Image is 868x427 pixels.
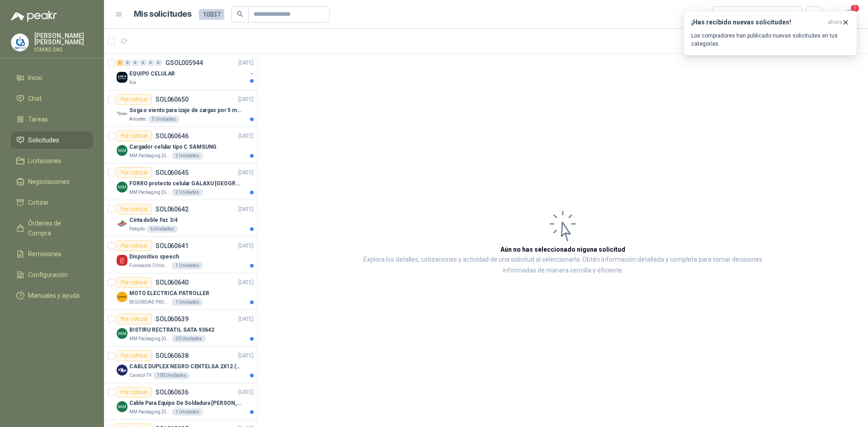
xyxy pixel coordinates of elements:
[238,278,254,287] p: [DATE]
[238,242,254,250] p: [DATE]
[153,372,190,379] div: 100 Unidades
[28,291,80,300] span: Manuales y ayuda
[238,132,254,141] p: [DATE]
[238,388,254,397] p: [DATE]
[156,352,189,359] p: SOL060638
[129,216,178,225] p: Cinta doble Faz 3/4
[129,408,170,416] p: MM Packaging [GEOGRAPHIC_DATA]
[348,254,778,276] p: Explora los detalles, cotizaciones y actividad de una solicitud al seleccionarla. Obtén informaci...
[155,60,162,66] div: 0
[129,372,151,379] p: Caracol TV
[129,189,170,196] p: MM Packaging [GEOGRAPHIC_DATA]
[129,106,242,115] p: Soga o viento para izaje de cargas por 5 metros
[11,111,93,128] a: Tareas
[104,200,257,237] a: Por cotizarSOL060642[DATE] Company LogoCinta doble Faz 3/4Patojito6 Unidades
[156,316,189,322] p: SOL060639
[117,94,152,105] div: Por cotizar
[117,108,127,119] img: Company Logo
[28,218,85,238] span: Órdenes de Compra
[850,4,860,13] span: 1
[129,289,209,298] p: MOTO ELECTRICA PATROLLER
[129,299,170,306] p: SEGURIDAD PROVISER LTDA
[11,245,93,263] a: Remisiones
[156,243,189,249] p: SOL060641
[134,8,192,21] h1: Mis solicitudes
[156,206,189,212] p: SOL060642
[117,182,127,192] img: Company Logo
[238,169,254,177] p: [DATE]
[104,127,257,164] a: Por cotizarSOL060646[DATE] Company LogoCargador celular tipo C SAMSUNGMM Packaging [GEOGRAPHIC_DA...
[132,60,139,66] div: 0
[11,287,93,304] a: Manuales y ayuda
[28,94,42,103] span: Chat
[238,59,254,67] p: [DATE]
[124,60,131,66] div: 0
[28,135,59,145] span: Solicitudes
[238,352,254,360] p: [DATE]
[28,114,48,124] span: Tareas
[129,362,242,371] p: CABLE DUPLEX NEGRO CENTELSA 2X12 (COLOR NEGRO)
[156,133,189,139] p: SOL060646
[172,189,203,196] div: 2 Unidades
[140,60,146,66] div: 0
[28,270,68,280] span: Configuración
[11,173,93,190] a: Negociaciones
[11,194,93,211] a: Cotizar
[117,72,127,83] img: Company Logo
[11,131,93,149] a: Solicitudes
[117,255,127,266] img: Company Logo
[104,273,257,310] a: Por cotizarSOL060640[DATE] Company LogoMOTO ELECTRICA PATROLLERSEGURIDAD PROVISER LTDA1 Unidades
[117,401,127,412] img: Company Logo
[129,399,242,408] p: Cable Para Equipo De Soldadura [PERSON_NAME]
[237,11,243,17] span: search
[117,328,127,339] img: Company Logo
[165,60,203,66] p: GSOL005944
[117,365,127,375] img: Company Logo
[129,143,217,151] p: Cargador celular tipo C SAMSUNG
[129,262,170,269] p: Fundación Clínica Shaio
[117,204,152,215] div: Por cotizar
[156,279,189,286] p: SOL060640
[691,19,824,26] h3: ¡Has recibido nuevas solicitudes!
[148,116,179,123] div: 5 Unidades
[172,335,206,343] div: 20 Unidades
[172,152,203,160] div: 2 Unidades
[11,69,93,86] a: Inicio
[104,90,257,127] a: Por cotizarSOL060650[DATE] Company LogoSoga o viento para izaje de cargas por 5 metrosAlmatec5 Un...
[172,408,203,416] div: 1 Unidades
[117,218,127,229] img: Company Logo
[841,6,857,23] button: 1
[34,47,93,52] p: IOMAS SAS
[172,262,203,269] div: 1 Unidades
[238,95,254,104] p: [DATE]
[238,205,254,214] p: [DATE]
[34,33,93,45] p: [PERSON_NAME] [PERSON_NAME]
[238,315,254,324] p: [DATE]
[117,314,152,324] div: Por cotizar
[28,73,42,83] span: Inicio
[156,389,189,395] p: SOL060636
[156,169,189,176] p: SOL060645
[28,249,61,259] span: Remisiones
[11,11,57,22] img: Logo peakr
[117,60,123,66] div: 1
[129,116,146,123] p: Almatec
[11,34,28,51] img: Company Logo
[117,387,152,398] div: Por cotizar
[28,156,61,166] span: Licitaciones
[129,179,242,188] p: FORRO protecto celular GALAXU [GEOGRAPHIC_DATA] A16 5G
[718,9,737,19] div: Todas
[104,383,257,420] a: Por cotizarSOL060636[DATE] Company LogoCable Para Equipo De Soldadura [PERSON_NAME]MM Packaging [...
[11,266,93,283] a: Configuración
[199,9,224,20] span: 10837
[129,335,170,343] p: MM Packaging [GEOGRAPHIC_DATA]
[117,240,152,251] div: Por cotizar
[104,164,257,200] a: Por cotizarSOL060645[DATE] Company LogoFORRO protecto celular GALAXU [GEOGRAPHIC_DATA] A16 5GMM P...
[117,57,255,86] a: 1 0 0 0 0 0 GSOL005944[DATE] Company LogoEQUIPO CELULARKia
[129,326,214,334] p: BISTIRU RECTRATIL SATA 93642
[117,350,152,361] div: Por cotizar
[104,237,257,273] a: Por cotizarSOL060641[DATE] Company LogoDispositivo speechFundación Clínica Shaio1 Unidades
[117,277,152,288] div: Por cotizar
[129,225,145,233] p: Patojito
[129,79,136,86] p: Kia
